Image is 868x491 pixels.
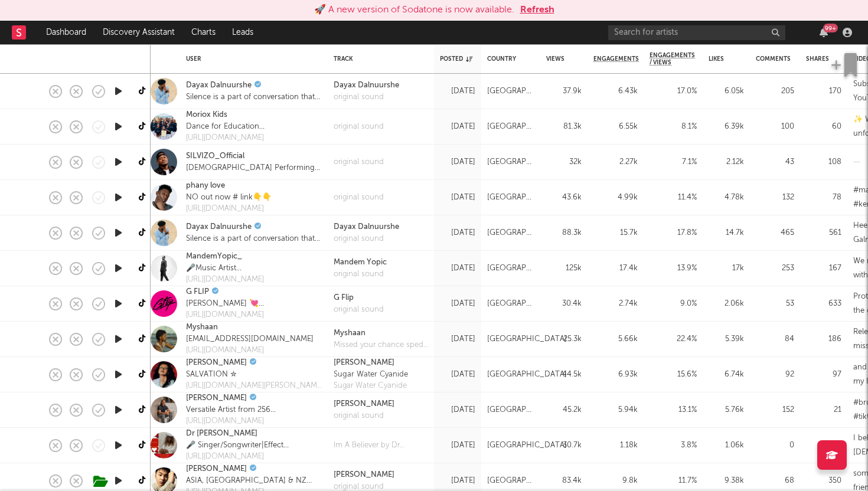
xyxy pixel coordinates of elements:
a: original sound [334,156,384,168]
a: Moriox Kids [186,109,227,121]
a: Mandem Yopic [334,257,387,269]
div: 15.6 % [650,368,697,382]
div: Silence is a part of conversation that is not understood. @[PERSON_NAME] [186,91,322,103]
div: Dance for Education YouTube,Fb&IG:MorioxKidsOfficial New Official Account 🤞 [186,121,308,133]
a: [PERSON_NAME] [334,469,394,481]
a: SILVIZO_Official [186,150,244,162]
a: original sound [334,192,384,204]
div: [DATE] [440,474,475,488]
a: Dayax Dalnuurshe [186,221,252,233]
a: Im A Believer by Dr [PERSON_NAME] [334,440,428,451]
a: [PERSON_NAME]Sugar Water Cyanide [334,357,408,380]
div: [DATE] [440,155,475,169]
div: 633 [806,297,841,311]
a: Myshaan [334,328,428,339]
span: Engagements [593,55,639,63]
a: Missed your chance sped up [334,339,428,351]
div: 37.9k [546,84,582,99]
div: 60 [806,120,841,134]
a: G FLIP [186,286,209,298]
div: 22.4 % [650,332,697,346]
div: 9.0 % [650,297,697,311]
div: 13.1 % [650,403,697,417]
div: Comments [756,55,791,63]
div: [URL][DOMAIN_NAME] [186,203,272,215]
div: 8.1 % [650,120,697,134]
a: original sound [334,410,394,422]
a: G Flip [334,292,384,304]
div: original sound [334,304,384,316]
div: 119 [806,438,841,453]
div: [GEOGRAPHIC_DATA] [487,120,534,134]
div: [PERSON_NAME] 💘 Dream Ride is out [DATE] 🛞 COME SEE ME ON TOUR! [186,298,288,310]
div: [DATE] [440,84,475,99]
div: [DATE] [440,368,475,382]
div: [URL][DOMAIN_NAME] [186,309,288,321]
div: [GEOGRAPHIC_DATA] [487,403,534,417]
div: 6.74k [709,368,744,382]
div: [DATE] [440,261,475,276]
div: User [186,55,316,63]
div: [PERSON_NAME] [334,357,408,369]
div: 7.1 % [650,155,697,169]
div: [DATE] [440,297,475,311]
div: [GEOGRAPHIC_DATA] [487,438,567,453]
div: [DEMOGRAPHIC_DATA] Performing Artist For bookings : Typing My in Box Kigali ⬇️ [186,162,322,174]
a: Discovery Assistant [94,21,183,44]
a: [PERSON_NAME] [186,392,247,404]
div: 4.78k [709,191,744,205]
a: [URL][DOMAIN_NAME] [186,451,322,463]
div: Views [546,55,564,63]
div: 2.27k [593,155,638,169]
div: 32k [546,155,582,169]
div: 11.7 % [650,474,697,488]
a: [URL][DOMAIN_NAME] [186,274,322,286]
div: 6.93k [593,368,638,382]
div: [URL][DOMAIN_NAME][PERSON_NAME][DOMAIN_NAME] [186,380,322,392]
a: [PERSON_NAME] [186,357,247,369]
div: [GEOGRAPHIC_DATA] [487,261,534,276]
div: 17.8 % [650,226,697,240]
div: 43 [756,155,794,169]
div: Silence is a part of conversation that is not understood. @[PERSON_NAME] [186,233,322,245]
div: 6.43k [593,84,638,99]
div: Sugar Water Cyanide [334,369,408,381]
div: 99 + [823,24,838,32]
div: 9.8k [593,474,638,488]
div: NO out now # link👇👇 [186,192,272,204]
div: 132 [756,191,794,205]
div: 83.4k [546,474,582,488]
div: 152 [756,403,794,417]
div: Country [487,55,528,63]
div: Versatile Artist from 256 [GEOGRAPHIC_DATA]. For bookings call [PHONE_NUMBER] SNAP:brunokug256 [186,404,322,416]
div: 2.74k [593,297,638,311]
div: 170 [806,84,841,99]
a: [URL][DOMAIN_NAME] [186,415,322,427]
div: original sound [334,91,399,103]
a: Charts [183,21,224,44]
div: 2.06k [709,297,744,311]
div: Likes [709,55,726,63]
div: 100 [756,120,794,134]
a: [URL][DOMAIN_NAME] [186,132,308,144]
div: [DATE] [440,191,475,205]
div: 125k [546,261,582,276]
div: 🎤 Singer/Songwriter|Effect Creator|Million Reasons Out Now.Please use Sound❤️🙏 [186,440,322,451]
div: 186 [806,332,841,346]
a: original sound [334,233,399,245]
div: 253 [756,261,794,276]
div: 9.38k [709,474,744,488]
div: [GEOGRAPHIC_DATA] [487,297,534,311]
div: SALVATION ✮ [186,369,322,381]
button: Refresh [520,3,554,17]
a: original sound [334,269,387,280]
a: [URL][DOMAIN_NAME] [186,345,314,356]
